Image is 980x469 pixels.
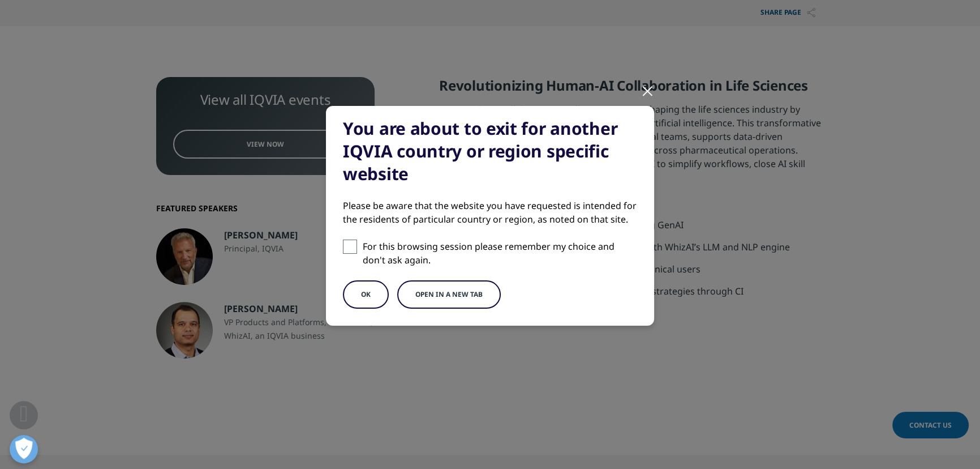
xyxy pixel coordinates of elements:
div: Please be aware that the website you have requested is intended for the residents of particular c... [343,199,637,226]
div: You are about to exit for another IQVIA country or region specific website [343,117,637,185]
button: OK [343,280,389,309]
button: Open Preferences [10,435,38,463]
button: Open in a new tab [397,280,501,309]
p: For this browsing session please remember my choice and don't ask again. [363,240,637,267]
